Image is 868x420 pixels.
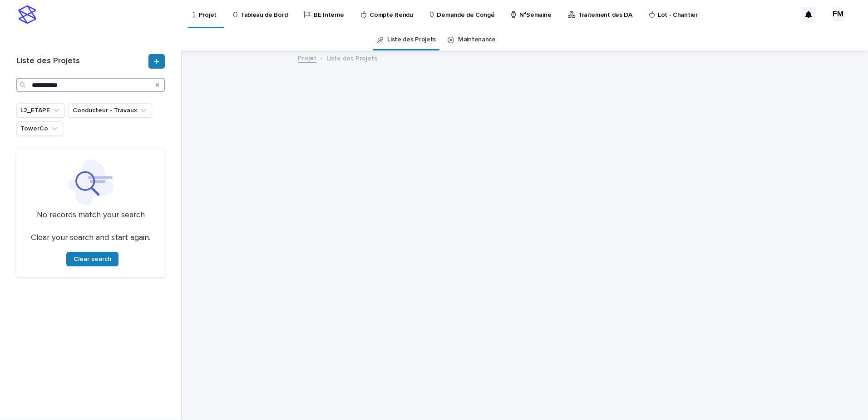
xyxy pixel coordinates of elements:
[16,78,165,92] input: Search
[16,121,63,136] button: TowerCo
[458,29,496,50] a: Maintenance
[16,103,65,118] button: L2_ETAPE
[326,53,377,63] p: Liste des Projets
[27,210,154,220] p: No records match your search
[66,252,118,266] button: Clear search
[69,103,152,118] button: Conducteur - Travaux
[831,7,845,22] div: FM
[387,29,436,50] a: Liste des Projets
[74,256,111,262] span: Clear search
[298,52,316,63] a: Projet
[18,5,36,24] img: stacker-logo-s-only.png
[31,233,150,243] p: Clear your search and start again.
[16,56,147,66] h1: Liste des Projets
